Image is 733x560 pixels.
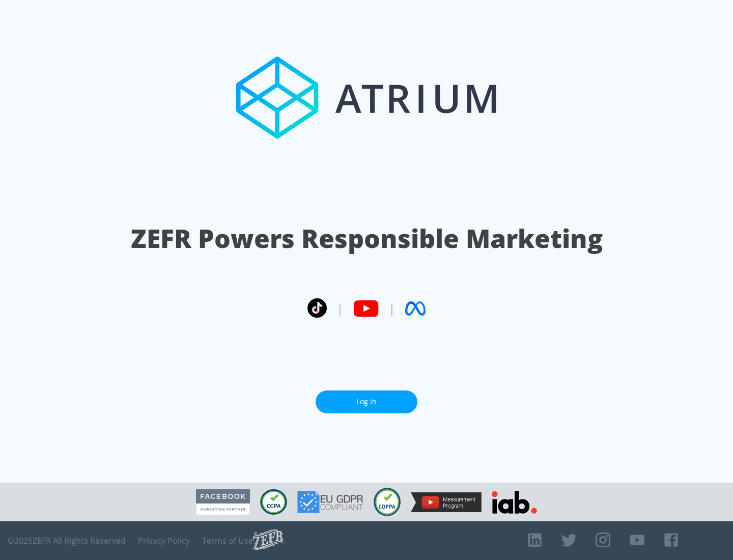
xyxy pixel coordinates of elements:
img: IAB [492,491,537,514]
span: | [389,301,395,316]
img: YouTube Measurement Program [411,492,482,512]
a: Terms of Use [202,536,253,546]
span: | [337,301,343,316]
a: Privacy Policy [138,536,190,546]
img: COPPA Compliant [374,488,401,516]
h1: ZEFR Powers Responsible Marketing [131,221,603,256]
a: Log In [316,390,417,413]
img: CCPA Compliant [260,489,287,515]
img: GDPR Compliant [297,491,363,513]
span: © 2025 ZEFR All Rights Reserved [8,536,126,546]
img: Facebook Marketing Partner [196,489,250,515]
